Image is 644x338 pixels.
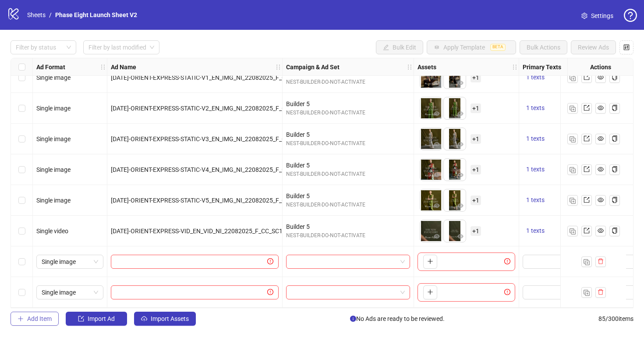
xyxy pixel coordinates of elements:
[286,170,410,178] div: NEST-BUILDER-DO-NOT-ACTIVATE
[523,164,548,175] button: 1 texts
[526,135,545,142] span: 1 texts
[100,64,106,70] span: holder
[11,124,33,154] div: Select row 80
[286,139,410,148] div: NEST-BUILDER-DO-NOT-ACTIVATE
[420,97,442,119] img: Asset 1
[420,189,442,211] img: Asset 1
[457,80,464,86] span: eye
[598,314,633,324] span: 85 / 300 items
[27,315,52,322] span: Add Item
[598,289,604,295] span: delete
[36,135,71,142] span: Single image
[455,201,466,211] button: Preview
[612,74,618,80] span: copy
[11,185,33,216] div: Select row 82
[36,228,68,235] span: Single video
[455,139,466,150] button: Preview
[286,78,410,86] div: NEST-BUILDER-DO-NOT-ACTIVATE
[286,99,410,109] div: Builder 5
[286,160,410,170] div: Builder 5
[598,228,604,234] span: eye
[584,105,590,111] span: export
[350,314,445,324] span: No Ads are ready to be reviewed.
[612,228,618,234] span: copy
[413,64,419,70] span: holder
[526,74,545,81] span: 1 texts
[512,64,518,70] span: holder
[432,109,442,119] button: Preview
[78,316,84,322] span: import
[286,231,410,240] div: NEST-BUILDER-DO-NOT-ACTIVATE
[567,195,578,206] button: Duplicate
[111,228,354,235] span: [DATE]-ORIENT-EXPRESS-VID_EN_VID_NI_22082025_F_CC_SC1_USP11_ORIENT-EXPRESS
[11,93,33,124] div: Select row 79
[471,165,481,174] span: + 1
[286,130,410,139] div: Builder 5
[584,290,590,296] img: Duplicate
[598,197,604,203] span: eye
[111,166,375,173] span: [DATE]-ORIENT-EXPRESS-STATIC-V4_EN_IMG_NI_22082025_F_CC_SC1_USP11_ORIENT-EXPRESS
[584,197,590,203] span: export
[11,58,33,76] div: Select all rows
[584,228,590,234] span: export
[567,103,578,114] button: Duplicate
[420,67,442,89] img: Asset 1
[581,13,587,19] span: setting
[444,128,466,150] img: Asset 2
[432,78,442,89] button: Preview
[350,316,356,322] span: info-circle
[432,201,442,211] button: Preview
[36,105,71,112] span: Single image
[523,62,561,72] strong: Primary Texts
[523,226,548,236] button: 1 texts
[432,231,442,242] button: Preview
[520,40,567,54] button: Bulk Actions
[457,233,464,239] span: eye
[584,135,590,142] span: export
[526,166,545,173] span: 1 texts
[18,316,24,322] span: plus
[574,9,620,23] a: Settings
[434,110,440,117] span: eye
[471,103,481,113] span: + 1
[523,134,548,144] button: 1 texts
[471,134,481,144] span: + 1
[567,164,578,175] button: Duplicate
[427,258,433,264] span: plus
[105,58,107,75] div: Resize Ad Format column
[471,73,481,82] span: + 1
[111,74,375,81] span: [DATE]-ORIENT-EXPRESS-STATIC-V1_EN_IMG_NI_22082025_F_CC_SC1_USP11_ORIENT-EXPRESS
[612,166,618,172] span: copy
[518,64,524,70] span: holder
[523,72,548,83] button: 1 texts
[504,289,513,295] span: exclamation-circle
[444,220,466,242] img: Asset 2
[111,62,136,72] strong: Ad Name
[11,62,33,93] div: Select row 78
[420,159,442,181] img: Asset 1
[457,141,464,147] span: eye
[36,197,71,204] span: Single image
[598,166,604,172] span: eye
[49,10,52,20] li: /
[584,259,590,265] img: Duplicate
[111,135,375,142] span: [DATE]-ORIENT-EXPRESS-STATIC-V3_EN_IMG_NI_22082025_F_CC_SC1_USP11_ORIENT-EXPRESS
[286,222,410,231] div: Builder 5
[444,67,466,89] img: Asset 2
[432,170,442,181] button: Preview
[455,109,466,119] button: Preview
[36,166,71,173] span: Single image
[11,312,59,326] button: Add Item
[11,216,33,246] div: Select row 83
[455,170,466,181] button: Preview
[376,40,423,54] button: Bulk Edit
[570,228,576,235] img: Duplicate
[581,256,592,267] button: Duplicate
[570,75,576,81] img: Duplicate
[280,58,282,75] div: Resize Ad Name column
[619,40,633,54] button: Configure table settings
[11,154,33,185] div: Select row 81
[42,255,98,268] span: Single image
[36,74,71,81] span: Single image
[434,172,440,178] span: eye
